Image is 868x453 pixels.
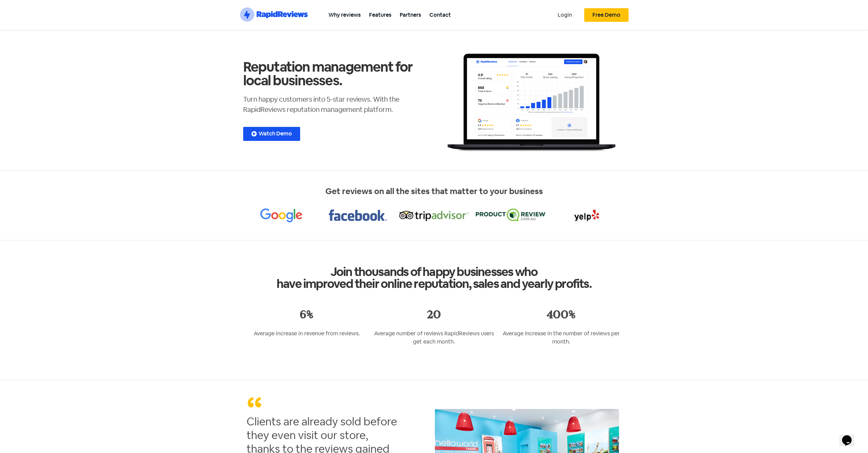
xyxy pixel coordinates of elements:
p: Average increase in the number of reviews per month. [501,330,621,346]
h1: Reputation management for local businesses. [243,60,431,87]
p: Get reviews on all the sites that matter to your business [243,185,625,198]
span: Watch Demo [259,131,292,136]
a: Watch Demo [243,127,300,141]
a: Features [365,7,396,23]
iframe: chat widget [839,426,861,446]
a: Why reviews [324,7,365,23]
a: Contact [425,7,455,23]
p: 20 [374,311,494,317]
a: Free Demo [584,8,629,22]
span: Free Demo [592,12,620,18]
p: 400% [501,311,621,317]
p: 6% [247,311,367,317]
p: Turn happy customers into 5-star reviews. With the RapidReviews reputation management platform. [243,94,431,115]
a: Partners [396,7,425,23]
h2: Join thousands of happy businesses who have improved their online reputation, sales and yearly pr... [243,266,625,290]
p: Average number of reviews RapidReviews users get each month. [374,330,494,346]
p: Average increase in revenue from reviews. [247,330,367,338]
a: Login [554,7,576,23]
